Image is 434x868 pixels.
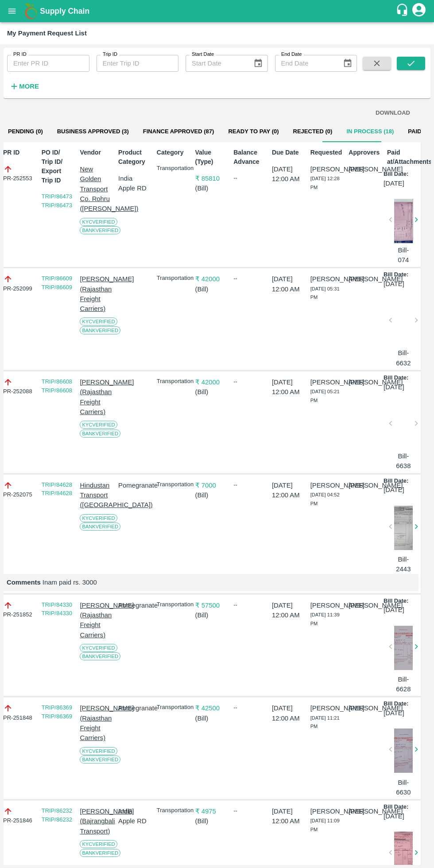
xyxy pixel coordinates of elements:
span: KYC Verified [80,840,117,848]
p: Approvers [349,148,380,157]
p: [DATE] [384,605,404,615]
p: Bill-6628 [394,674,413,694]
input: Enter Trip ID [97,55,179,72]
p: [DATE] 12:00 AM [272,703,303,723]
p: PO ID/ Trip ID/ Export Trip ID [42,148,73,185]
a: TRIP/86608 TRIP/86608 [42,378,72,394]
p: Bill Date: [384,477,408,485]
p: [PERSON_NAME] [310,703,342,713]
p: [PERSON_NAME] [310,480,342,490]
button: Finance Approved (87) [136,121,221,142]
label: PR ID [13,51,27,58]
p: Pomegranate [118,480,150,490]
span: KYC Verified [80,318,117,325]
p: Transportation [157,377,188,386]
p: [DATE] [384,811,404,821]
input: Start Date [186,55,246,72]
p: Transportation [157,480,188,489]
div: My Payment Request List [7,27,87,39]
p: Due Date [272,148,303,157]
p: [DATE] 12:00 AM [272,274,303,294]
div: account of current user [411,2,427,20]
p: [PERSON_NAME] [349,601,380,610]
b: Supply Chain [40,7,89,15]
p: ( Bill ) [195,713,227,723]
p: [PERSON_NAME] (Rajasthan Freight Carriers) [80,703,111,743]
p: Bill-6638 [394,451,413,471]
p: [PERSON_NAME] [310,164,342,174]
span: Bank Verified [80,430,120,438]
p: Bill-6630 [394,778,413,798]
p: PR ID [3,148,35,157]
span: KYC Verified [80,421,117,429]
p: [PERSON_NAME] [310,377,342,387]
button: Pending (0) [1,121,50,142]
p: Bill Date: [384,597,408,605]
span: KYC Verified [80,514,117,522]
span: KYC Verified [80,747,117,755]
p: [PERSON_NAME] (Rajasthan Freight Carriers) [80,377,111,417]
span: [DATE] 11:09 PM [310,818,340,832]
div: -- [233,174,265,182]
span: Bank Verified [80,756,120,763]
span: [DATE] 12:28 PM [310,176,340,190]
div: -- [233,601,265,609]
div: -- [233,703,265,712]
p: India Apple RD [118,806,150,826]
p: [PERSON_NAME] [310,806,342,816]
p: Bill Date: [384,170,408,178]
p: [DATE] [384,708,404,718]
div: PR-252075 [3,480,35,499]
p: Pomegranate [118,601,150,610]
p: [PERSON_NAME] [349,806,380,816]
button: open drawer [2,1,22,21]
p: Bill-6632 [394,348,413,368]
p: ₹ 42500 [195,703,227,713]
p: [DATE] 12:00 AM [272,480,303,500]
a: TRIP/86369 TRIP/86369 [42,704,72,720]
a: TRIP/84628 TRIP/84628 [42,481,72,497]
label: Start Date [192,51,214,58]
p: [DATE] 12:00 AM [272,806,303,826]
p: ( Bill ) [195,490,227,500]
p: [DATE] [384,178,404,188]
p: ₹ 42000 [195,274,227,284]
p: [DATE] [384,279,404,289]
p: Transportation [157,274,188,283]
p: ₹ 7000 [195,480,227,490]
span: [DATE] 04:52 PM [310,492,340,506]
span: Bank Verified [80,652,120,660]
p: ₹ 57500 [195,601,227,610]
p: Bill Date: [384,700,408,708]
span: Bank Verified [80,226,120,234]
p: [DATE] [384,485,404,495]
span: [DATE] 05:31 PM [310,286,340,300]
p: Bill Date: [384,803,408,811]
div: PR-251848 [3,703,35,722]
div: PR-251852 [3,601,35,619]
p: Hindustan Transport ([GEOGRAPHIC_DATA]) [80,480,111,510]
a: TRIP/84330 TRIP/84330 [42,601,72,617]
b: Comments [7,579,41,586]
a: TRIP/86609 TRIP/86609 [42,275,72,291]
button: Business Approved (3) [50,121,136,142]
div: PR-252099 [3,274,35,293]
div: -- [233,480,265,489]
div: customer-support [395,3,411,19]
button: Choose date [339,55,356,72]
span: KYC Verified [80,644,117,652]
div: PR-251846 [3,806,35,825]
button: More [7,79,41,94]
strong: More [19,83,39,90]
p: ( Bill ) [195,284,227,294]
p: New Golden Transport Co. Rohru ([PERSON_NAME]) [80,164,111,213]
div: PR-252553 [3,164,35,183]
span: Bank Verified [80,326,120,334]
div: -- [233,274,265,283]
p: [PERSON_NAME] [349,703,380,713]
p: Paid at/Attachments [387,148,418,167]
span: [DATE] 11:21 PM [310,715,340,729]
p: ( Bill ) [195,610,227,620]
p: Pomegranate [118,703,150,713]
p: ( Bill ) [195,183,227,193]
